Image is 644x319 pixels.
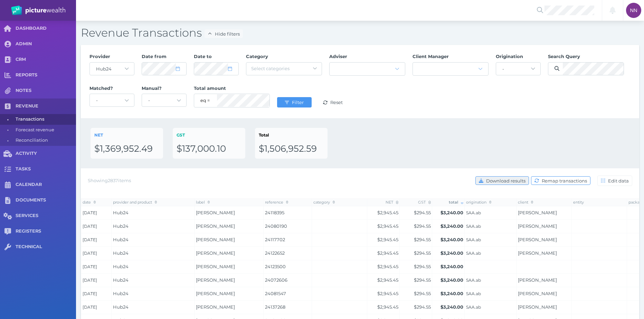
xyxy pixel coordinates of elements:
span: REGISTERS [16,228,76,234]
span: Download results [485,178,529,184]
span: Category [246,54,268,59]
span: Search Query [548,54,580,59]
span: $3,240.00 [441,291,463,296]
a: [PERSON_NAME] [518,237,557,242]
td: [DATE] [81,220,112,233]
span: reference [265,200,288,205]
button: Reset [316,97,350,107]
span: Manual? [142,85,162,91]
span: Transactions [16,114,74,125]
span: Provider [89,54,110,59]
td: SAA.ab [465,287,517,301]
span: Origination [496,54,523,59]
span: SAA.ab [466,237,515,243]
td: SAA.ab [465,220,517,233]
a: [PERSON_NAME] [518,223,557,229]
div: $1,369,952.49 [94,143,159,155]
span: Hub24 [113,250,129,256]
span: [PERSON_NAME] [196,291,235,296]
span: NET [94,132,103,138]
td: SAA.ab [465,301,517,314]
span: $294.55 [414,237,431,242]
span: Total amount [194,85,226,91]
span: label [196,200,210,205]
a: [PERSON_NAME] [518,291,557,296]
span: ADMIN [16,41,76,47]
button: Remap transactions [531,176,590,185]
td: 24122652 [264,247,312,260]
span: Reset [329,100,346,105]
span: Hub24 [113,304,129,310]
span: DASHBOARD [16,26,76,31]
span: Showing 2837 items [88,178,131,183]
span: SAA.ab [466,251,515,256]
span: Select categories [251,66,290,71]
span: Hub24 [113,210,129,215]
span: TECHNICAL [16,244,76,250]
td: SAA.ab [465,247,517,260]
span: origination [466,200,492,205]
span: $294.55 [414,223,431,229]
span: $2,945.45 [377,304,398,310]
span: Reconciliation [16,135,74,146]
span: Filter [291,100,307,105]
td: [DATE] [81,301,112,314]
span: $2,945.45 [377,264,398,269]
span: REVENUE [16,103,76,109]
span: $294.55 [414,264,431,269]
span: Date to [194,54,212,59]
td: [DATE] [81,233,112,247]
span: Adviser [329,54,347,59]
span: category [313,200,335,205]
span: $2,945.45 [377,237,398,242]
span: SAA.ab [466,210,515,216]
span: $294.55 [414,304,431,310]
span: Hide filters [213,31,243,37]
span: $2,945.45 [377,277,398,283]
span: 24137268 [265,304,311,311]
span: DOCUMENTS [16,197,76,203]
button: Filter [277,97,312,107]
span: 24117702 [265,236,311,243]
span: SERVICES [16,213,76,219]
span: REPORTS [16,72,76,78]
td: SAA.ab [465,274,517,287]
td: 24137268 [264,301,312,314]
span: $294.55 [414,250,431,256]
span: SAA.ab [466,278,515,283]
a: [PERSON_NAME] [518,277,557,283]
span: $3,240.00 [441,210,463,215]
img: PW [11,6,65,15]
span: 24122652 [265,250,311,257]
span: [PERSON_NAME] [196,304,235,310]
span: $2,945.45 [377,223,398,229]
td: 24118395 [264,206,312,220]
span: $3,240.00 [441,304,463,310]
td: 24117702 [264,233,312,247]
span: CRM [16,57,76,63]
span: Forecast revenue [16,125,74,135]
span: NET [386,200,398,205]
span: Date from [142,54,167,59]
span: Total [259,132,269,138]
span: [PERSON_NAME] [196,277,235,283]
span: [PERSON_NAME] [196,223,235,229]
span: NOTES [16,88,76,94]
span: CALENDAR [16,182,76,188]
div: $137,000.10 [177,143,241,155]
span: [PERSON_NAME] [196,250,235,256]
span: 24072606 [265,277,311,284]
select: eq = equals; neq = not equals; lt = less than; gt = greater than [200,94,214,107]
span: $294.55 [414,291,431,296]
span: GST [418,200,431,205]
span: Hub24 [113,223,129,229]
span: [PERSON_NAME] [196,264,235,269]
span: Hub24 [113,277,129,283]
h2: Revenue Transactions [81,26,639,40]
td: 24080190 [264,220,312,233]
span: date [83,200,96,205]
span: $2,945.45 [377,291,398,296]
span: Edit data [607,178,632,184]
button: Edit data [597,176,632,186]
span: provider and product [113,200,157,205]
